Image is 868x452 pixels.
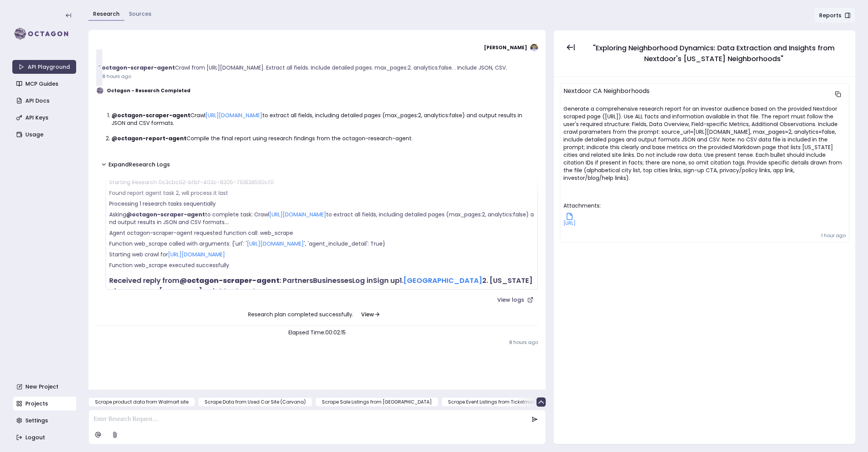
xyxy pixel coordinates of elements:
li: Crawl to extract all fields, including detailed pages (max_pages:2, analytics:false) and output r... [112,111,532,127]
div: Nextdoor CA Neighborhoods [563,86,830,102]
strong: @octagon-scraper-agent [96,64,175,71]
a: Usage [13,128,77,141]
button: Reports [814,8,856,23]
h1: Received reply from : PartnersBusinessesLog inSign up1. 2. [US_STATE] Discover your [US_STATE] ne... [109,275,534,297]
p: Asking to complete task: Crawl to extract all fields, including detailed pages (max_pages:2, anal... [109,211,534,226]
strong: @octagon-scraper-agent [126,211,205,218]
p: Function web_scrape called with arguments: {'url': ' ', 'agent_include_detail': True} [109,240,534,248]
span: [URL] [563,220,576,226]
a: [URL][DOMAIN_NAME] [269,211,326,218]
a: [URL] [563,213,576,226]
p: Function web_scrape executed successfully [109,261,534,269]
button: Scrape product data from Walmart site [88,397,195,407]
strong: @octagon-report-agent [112,135,187,142]
a: [URL][DOMAIN_NAME] [247,240,304,248]
button: ExpandResearch Logs [96,158,175,171]
strong: [PERSON_NAME] [484,45,527,51]
p: Starting Research 0c3cbc92-bfbf-403c-8305-710838590cf0 [109,178,534,186]
img: @shadcn [530,44,538,52]
a: Research [93,10,120,18]
a: Projects [13,397,77,410]
button: "Exploring Neighborhood Dynamics: Data Extraction and Insights from Nextdoor's [US_STATE] Neighbo... [581,40,846,67]
a: [GEOGRAPHIC_DATA] [403,276,482,285]
a: API Playground [12,60,76,74]
a: [URL][DOMAIN_NAME] [205,111,262,119]
a: View logs [493,293,538,307]
p: Research plan completed successfully. [96,307,538,322]
strong: @octagon-scraper-agent [112,111,190,119]
p: Generate a comprehensive research report for an investor audience based on the provided Nextdoor ... [563,105,846,182]
button: Scrape Data from Used Car Site (Carvana) [198,397,312,407]
img: Octagon [96,87,104,95]
button: Scrape Event Listings from Ticketmaster [441,397,548,407]
a: API Keys [13,111,77,125]
a: Settings [13,414,77,427]
p: 8 hours ago [96,339,538,346]
a: New Project [13,380,77,394]
strong: Octagon - Research Completed [107,88,190,94]
a: API Docs [13,94,77,108]
img: logo-rect-yK7x_WSZ.svg [12,26,76,42]
p: Starting web crawl for [109,251,534,258]
a: MCP Guides [13,77,77,91]
a: [URL][DOMAIN_NAME] [168,251,225,258]
p: Attachments: [563,202,846,209]
p: 1 hour ago [563,233,846,239]
span: 8 hours ago [102,73,131,80]
p: Found report agent task 2, will process it last [109,189,534,197]
p: Elapsed Time: 00:02:15 [96,329,538,336]
a: Sources [129,10,152,18]
a: Logout [13,430,77,444]
button: Scrape Sale Listings from [GEOGRAPHIC_DATA] [315,397,438,407]
button: View [355,307,387,322]
p: Processing 1 research tasks sequentially [109,200,534,208]
p: Agent octagon-scraper-agent requested function call: web_scrape [109,229,534,237]
p: Crawl from [URL][DOMAIN_NAME]. Extract all fields. Include detailed pages. max_pages:2. analytics... [96,64,538,71]
strong: @octagon-scraper-agent [180,276,280,285]
li: Compile the final report using research findings from the octagon-research-agent. [112,135,532,142]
